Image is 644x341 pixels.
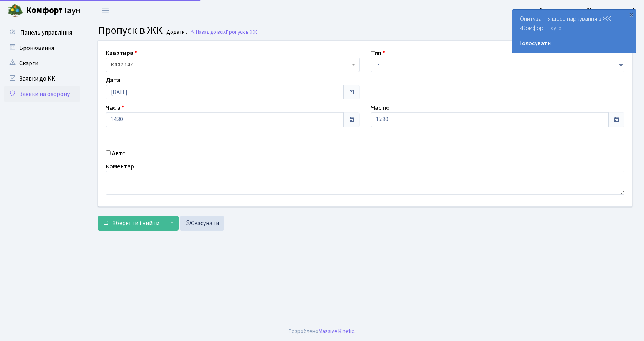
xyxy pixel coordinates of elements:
span: Зберегти і вийти [112,219,159,227]
button: Переключити навігацію [96,4,115,17]
a: Голосувати [520,39,628,48]
div: Розроблено . [289,327,355,336]
span: <b>КТ2</b>&nbsp;&nbsp;&nbsp;2-147 [111,61,350,69]
span: Пропуск в ЖК [226,28,257,36]
a: [EMAIL_ADDRESS][DOMAIN_NAME] [540,6,635,15]
span: Панель управління [20,28,72,37]
button: Зберегти і вийти [98,216,164,231]
div: Опитування щодо паркування в ЖК «Комфорт Таун» [512,10,636,53]
a: Назад до всіхПропуск в ЖК [191,28,257,36]
span: Пропуск в ЖК [98,23,163,38]
a: Бронювання [4,40,80,56]
b: КТ2 [111,61,120,69]
label: Час з [106,103,124,112]
label: Коментар [106,162,134,171]
label: Квартира [106,48,137,58]
label: Час по [371,103,390,112]
a: Massive Kinetic [319,327,354,335]
a: Панель управління [4,25,80,40]
span: <b>КТ2</b>&nbsp;&nbsp;&nbsp;2-147 [106,58,360,72]
b: Комфорт [26,4,63,16]
img: logo.png [8,3,23,18]
a: Заявки на охорону [4,86,80,102]
a: Скасувати [180,216,224,231]
label: Авто [112,149,126,158]
b: [EMAIL_ADDRESS][DOMAIN_NAME] [540,7,635,15]
a: Заявки до КК [4,71,80,86]
label: Дата [106,76,120,85]
span: Таун [26,4,80,17]
small: Додати . [165,29,187,36]
a: Скарги [4,56,80,71]
label: Тип [371,48,385,58]
div: × [628,10,635,18]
